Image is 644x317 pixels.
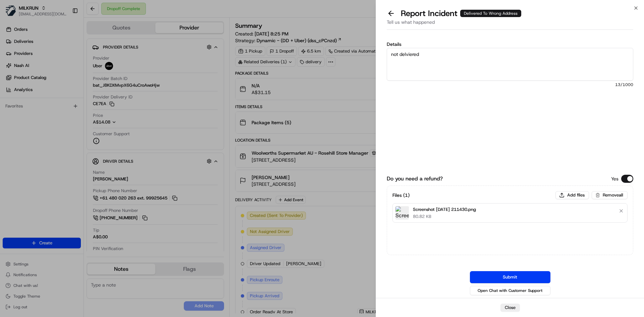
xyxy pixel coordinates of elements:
[401,8,521,19] p: Report Incident
[387,48,633,81] textarea: not delviered
[500,304,520,312] button: Close
[470,286,550,295] button: Open Chat with Customer Support
[387,19,633,30] div: Tell us what happened
[616,206,626,216] button: Remove file
[460,10,521,17] div: Delivered To Wrong Address
[470,271,550,283] button: Submit
[611,175,619,182] p: Yes
[392,192,410,199] h3: Files ( 1 )
[395,206,409,220] img: Screenshot 2025-08-18 211430.png
[413,214,476,220] p: 80.82 KB
[387,175,443,183] label: Do you need a refund?
[413,206,476,213] p: Screenshot [DATE] 211430.png
[387,82,633,87] span: 13 /1000
[592,191,628,199] button: Removeall
[555,191,589,199] button: Add files
[387,42,633,47] label: Details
